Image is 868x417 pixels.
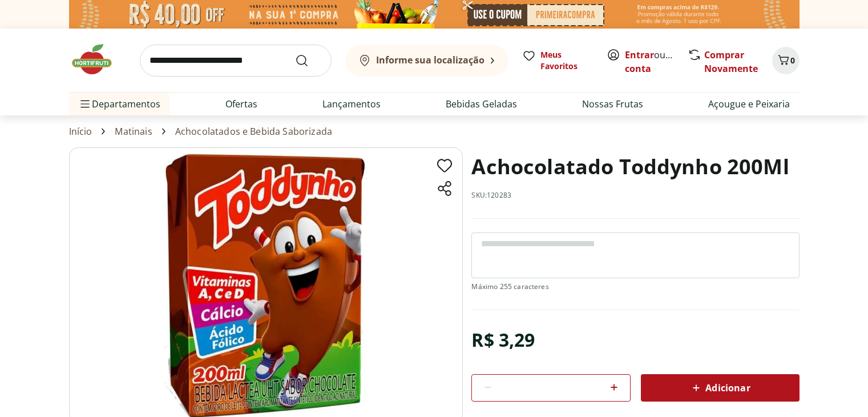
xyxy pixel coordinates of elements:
a: Matinais [115,126,152,137]
button: Informe sua localização [345,45,508,77]
span: Meus Favoritos [540,49,593,72]
p: SKU: 120283 [471,191,511,200]
button: Menu [78,90,92,118]
a: Bebidas Geladas [446,97,517,111]
a: Entrar [625,49,654,61]
button: Submit Search [295,54,322,67]
a: Criar conta [625,49,688,75]
h1: Achocolatado Toddynho 200Ml [471,147,789,186]
a: Açougue e Peixaria [708,97,790,111]
b: Informe sua localização [376,54,485,66]
div: R$ 3,29 [471,324,535,356]
span: Adicionar [689,381,750,395]
a: Achocolatados e Bebida Saborizada [175,126,332,137]
a: Meus Favoritos [522,49,593,72]
a: Ofertas [225,97,257,111]
a: Comprar Novamente [704,49,758,75]
button: Carrinho [772,47,800,74]
img: Hortifruti [69,42,126,77]
button: Adicionar [641,374,800,402]
span: Departamentos [78,90,160,118]
span: 0 [790,55,795,66]
a: Lançamentos [322,97,381,111]
a: Início [69,126,92,137]
span: ou [625,48,676,75]
a: Nossas Frutas [582,97,643,111]
input: search [140,45,332,77]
